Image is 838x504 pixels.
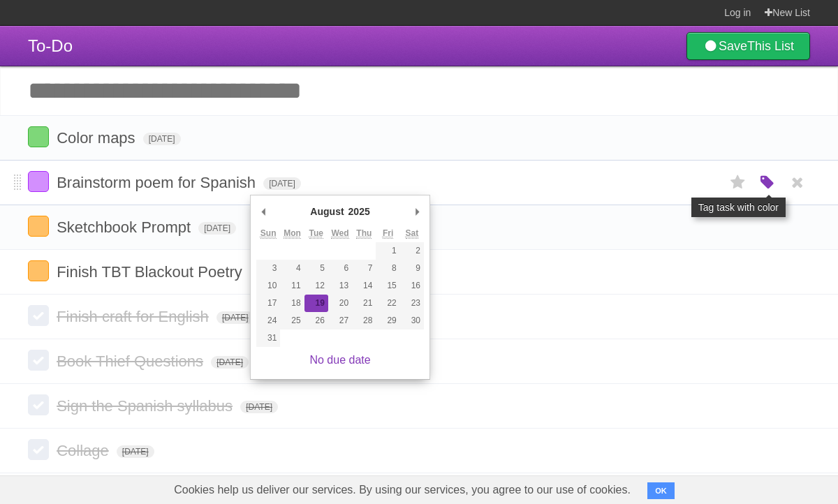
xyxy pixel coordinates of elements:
abbr: Wednesday [331,228,348,239]
button: OK [647,482,675,499]
button: 8 [376,260,399,277]
button: 21 [352,295,376,312]
button: 31 [256,329,280,347]
abbr: Tuesday [309,228,323,239]
span: [DATE] [211,356,249,369]
button: 20 [328,295,352,312]
button: Next Month [410,201,424,222]
span: Sketchbook Prompt [57,218,194,236]
div: August [308,201,346,222]
abbr: Thursday [356,228,372,239]
span: [DATE] [143,133,181,145]
span: [DATE] [117,445,154,458]
label: Done [28,260,49,281]
span: To-Do [28,36,73,55]
label: Done [28,171,49,192]
label: Star task [725,171,751,194]
span: Sign the Spanish syllabus [57,397,236,415]
button: 16 [400,277,424,295]
span: Finish TBT Blackout Poetry [57,263,246,281]
button: 26 [304,312,328,329]
button: 24 [256,312,280,329]
button: 5 [304,260,328,277]
button: 14 [352,277,376,295]
button: 17 [256,295,280,312]
a: No due date [309,354,370,366]
span: Finish craft for English [57,308,212,325]
button: 3 [256,260,280,277]
span: [DATE] [240,401,278,413]
button: 2 [400,242,424,260]
button: 25 [280,312,304,329]
button: 1 [376,242,399,260]
button: Previous Month [256,201,270,222]
button: 18 [280,295,304,312]
abbr: Monday [284,228,301,239]
button: 6 [328,260,352,277]
button: 19 [304,295,328,312]
label: Done [28,439,49,460]
span: Color maps [57,129,138,147]
span: Brainstorm poem for Spanish [57,174,259,191]
span: [DATE] [216,311,254,324]
label: Done [28,394,49,415]
div: 2025 [346,201,372,222]
button: 27 [328,312,352,329]
a: SaveThis List [686,32,810,60]
button: 22 [376,295,399,312]
button: 11 [280,277,304,295]
abbr: Sunday [260,228,277,239]
label: Done [28,216,49,237]
span: Collage [57,442,112,459]
label: Done [28,350,49,371]
span: Cookies help us deliver our services. By using our services, you agree to our use of cookies. [160,476,645,504]
button: 30 [400,312,424,329]
button: 10 [256,277,280,295]
label: Done [28,126,49,147]
span: Book Thief Questions [57,353,207,370]
abbr: Friday [383,228,393,239]
button: 7 [352,260,376,277]
button: 28 [352,312,376,329]
label: Done [28,305,49,326]
button: 29 [376,312,399,329]
b: This List [747,39,794,53]
span: [DATE] [263,177,301,190]
button: 9 [400,260,424,277]
abbr: Saturday [406,228,419,239]
button: 15 [376,277,399,295]
button: 13 [328,277,352,295]
span: [DATE] [198,222,236,235]
button: 23 [400,295,424,312]
button: 12 [304,277,328,295]
button: 4 [280,260,304,277]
